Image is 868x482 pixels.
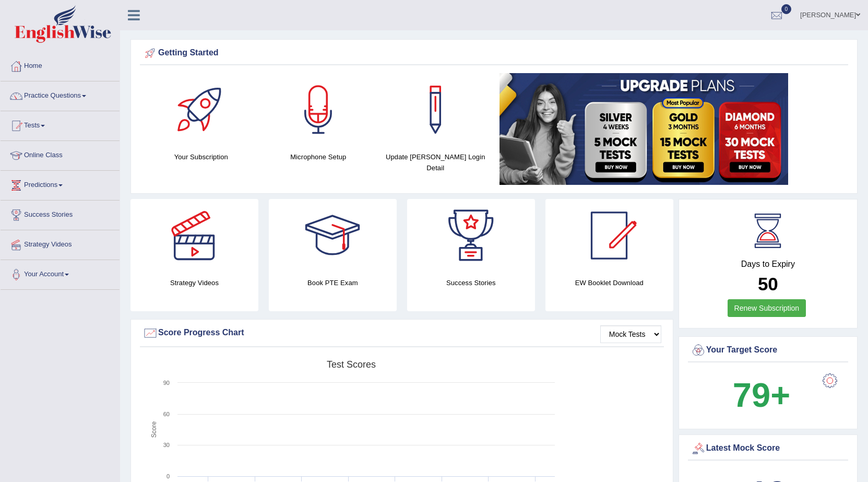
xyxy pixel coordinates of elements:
[167,473,170,479] text: 0
[1,81,120,108] a: Practice Questions
[1,141,120,167] a: Online Class
[1,260,120,286] a: Your Account
[1,171,120,197] a: Predictions
[142,45,846,61] div: Getting Started
[500,73,788,185] img: small5.jpg
[265,151,372,162] h4: Microphone Setup
[1,52,120,78] a: Home
[691,260,846,269] h4: Days to Expiry
[407,277,535,288] h4: Success Stories
[758,274,778,294] b: 50
[382,151,489,173] h4: Update [PERSON_NAME] Login Detail
[163,411,170,417] text: 60
[163,380,170,386] text: 90
[1,230,120,256] a: Strategy Videos
[691,343,846,358] div: Your Target Score
[781,4,792,14] span: 0
[269,277,397,288] h4: Book PTE Exam
[130,277,258,288] h4: Strategy Videos
[691,441,846,456] div: Latest Mock Score
[148,151,255,162] h4: Your Subscription
[545,277,673,288] h4: EW Booklet Download
[163,442,170,448] text: 30
[142,325,661,341] div: Score Progress Chart
[733,376,790,414] b: 79+
[728,299,806,317] a: Renew Subscription
[1,111,120,137] a: Tests
[150,421,158,438] tspan: Score
[327,359,376,370] tspan: Test scores
[1,201,120,227] a: Success Stories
